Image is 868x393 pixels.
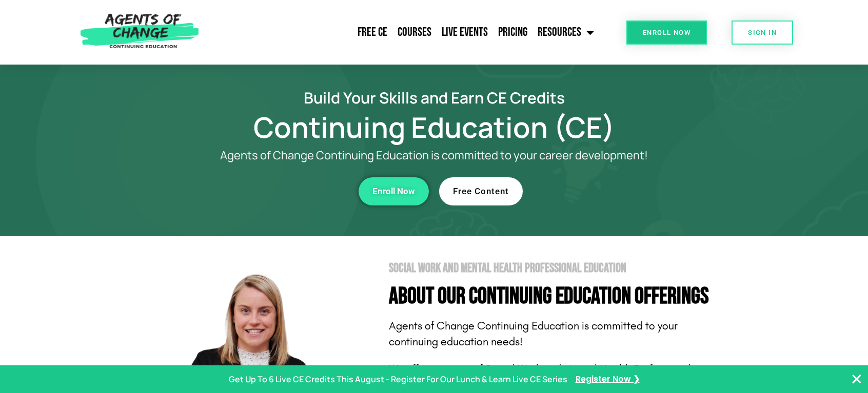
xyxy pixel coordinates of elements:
[142,90,726,105] h2: Build Your Skills and Earn CE Credits
[359,177,429,205] a: Enroll Now
[389,319,678,348] span: Agents of Change Continuing Education is committed to your continuing education needs!
[392,19,437,45] a: Courses
[229,372,567,387] p: Get Up To 6 Live CE Credits This August - Register For Our Lunch & Learn Live CE Series
[437,19,493,45] a: Live Events
[732,20,793,45] a: SIGN IN
[183,149,685,162] p: Agents of Change Continuing Education is committed to your career development!
[576,372,640,387] a: Register Now ❯
[142,115,726,139] h1: Continuing Education (CE)
[372,187,415,196] span: Enroll Now
[453,187,509,196] span: Free Content
[626,20,707,45] a: Enroll Now
[204,19,599,45] nav: Menu
[851,373,863,385] button: Close Banner
[493,19,532,45] a: Pricing
[643,29,691,36] span: Enroll Now
[532,19,599,45] a: Resources
[389,285,726,308] h4: About Our Continuing Education Offerings
[352,19,392,45] a: Free CE
[748,29,777,36] span: SIGN IN
[439,177,523,205] a: Free Content
[389,262,726,275] h2: Social Work and Mental Health Professional Education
